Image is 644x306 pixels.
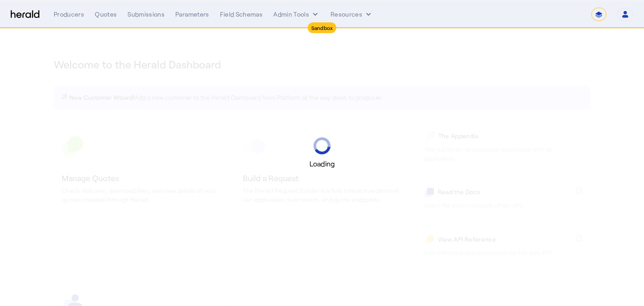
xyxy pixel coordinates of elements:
button: Resources dropdown menu [330,10,373,19]
div: Sandbox [308,22,337,33]
div: Producers [54,10,84,19]
div: Submissions [127,10,165,19]
img: Herald Logo [11,10,39,19]
button: internal dropdown menu [273,10,320,19]
div: Quotes [95,10,117,19]
div: Parameters [175,10,209,19]
div: Field Schemas [220,10,263,19]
